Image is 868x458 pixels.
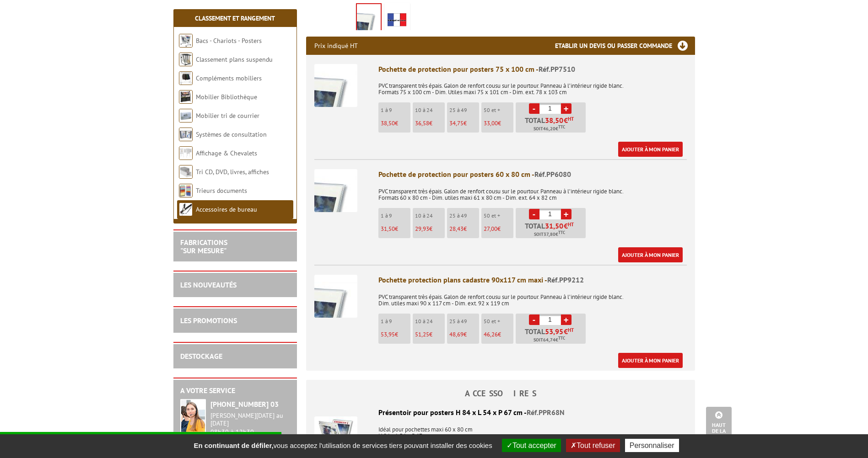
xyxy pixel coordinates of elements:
[415,330,429,338] span: 51,25
[180,280,237,289] a: LES NOUVEAUTÉS
[568,116,574,122] sup: HT
[415,119,429,127] span: 36,58
[484,318,513,325] p: 50 et +
[381,330,395,338] span: 53,95
[502,439,561,452] button: Tout accepter
[179,90,193,104] img: Mobilier Bibliothèque
[180,238,227,255] a: FABRICATIONS"Sur Mesure"
[449,107,479,113] p: 25 à 49
[314,37,358,55] p: Prix indiqué HT
[381,318,410,325] p: 1 à 9
[518,222,586,238] p: Total
[378,76,687,96] p: PVC transparent très épais. Galon de renfort cousu sur le pourtour. Panneau à l’intérieur rigide ...
[180,316,237,325] a: LES PROMOTIONS
[484,225,497,233] span: 27,00
[195,14,275,22] a: Classement et Rangement
[527,408,565,417] span: Réf.PPR68N
[415,226,445,232] p: €
[306,389,695,398] h4: ACCESSOIRES
[561,209,571,219] a: +
[558,124,565,129] sup: TTC
[539,64,575,74] span: Réf.PP7510
[179,146,193,160] img: Affichage & Chevalets
[415,318,445,325] p: 10 à 24
[568,327,574,333] sup: HT
[179,128,193,141] img: Systèmes de consultation
[196,149,257,157] a: Affichage & Chevalets
[179,202,193,216] img: Accessoires de bureau
[386,5,408,33] img: edimeta_produit_fabrique_en_france.jpg
[381,331,410,338] p: €
[196,37,262,45] a: Bacs - Chariots - Posters
[189,442,496,449] span: vous acceptez l'utilisation de services tiers pouvant installer des cookies
[314,169,357,212] img: Pochette de protection pour posters 60 x 80 cm
[449,120,479,127] p: €
[529,314,539,325] a: -
[561,314,571,325] a: +
[449,318,479,325] p: 25 à 49
[547,275,584,284] span: Réf.PP9212
[196,168,269,176] a: Tri CD, DVD, livres, affiches
[314,407,687,418] div: Présentoir pour posters H 84 x L 54 x P 67 cm -
[449,213,479,219] p: 25 à 49
[196,186,247,195] a: Trieurs documents
[558,336,565,341] sup: TTC
[196,93,257,101] a: Mobilier Bibliothèque
[381,119,395,127] span: 38,50
[381,213,410,219] p: 1 à 9
[534,170,571,179] span: Réf.PP6080
[196,112,259,120] a: Mobilier tri de courrier
[180,351,222,361] a: DESTOCKAGE
[543,336,555,344] span: 64,74
[194,442,273,449] strong: En continuant de défiler,
[566,439,620,452] button: Tout refuser
[179,165,193,179] img: Tri CD, DVD, livres, affiches
[415,107,445,113] p: 10 à 24
[618,247,683,262] a: Ajouter à mon panier
[381,120,410,127] p: €
[618,142,683,157] a: Ajouter à mon panier
[544,231,555,238] span: 37,80
[381,225,395,233] span: 31,50
[545,222,564,229] span: 31,50
[561,103,571,114] a: +
[484,213,513,219] p: 50 et +
[529,103,539,114] a: -
[179,71,193,85] img: Compléments mobiliers
[484,107,513,113] p: 50 et +
[706,407,732,444] a: Haut de la page
[314,275,357,318] img: Pochette protection plans cadastre 90x117 cm maxi
[180,387,290,395] h2: A votre service
[484,226,513,232] p: €
[534,336,565,344] span: Soit €
[196,205,257,213] a: Accessoires de bureau
[314,64,357,107] img: Pochette de protection pour posters 75 x 100 cm
[529,209,539,219] a: -
[625,439,679,452] button: Personnaliser (fenêtre modale)
[179,109,193,122] img: Mobilier tri de courrier
[484,120,513,127] p: €
[564,117,568,124] span: €
[179,34,193,48] img: Bacs - Chariots - Posters
[196,55,273,64] a: Classement plans suspendu
[378,288,687,307] p: PVC transparent très épais. Galon de renfort cousu sur le pourtour. Panneau à l’intérieur rigide ...
[378,182,687,201] p: PVC transparent très épais. Galon de renfort cousu sur le pourtour. Panneau à l’intérieur rigide ...
[415,213,445,219] p: 10 à 24
[543,125,555,133] span: 46,20
[210,412,290,443] div: 08h30 à 12h30 13h30 à 17h30
[449,226,479,232] p: €
[518,117,586,133] p: Total
[534,231,565,238] span: Soit €
[449,225,464,233] span: 28,43
[415,120,445,127] p: €
[484,331,513,338] p: €
[378,275,687,285] div: Pochette protection plans cadastre 90x117 cm maxi -
[564,328,568,335] span: €
[555,37,695,55] h3: Etablir un devis ou passer commande
[210,399,279,409] strong: [PHONE_NUMBER] 03
[545,328,564,335] span: 53,95
[196,130,267,138] a: Systèmes de consultation
[179,184,193,197] img: Trieurs documents
[378,64,687,75] div: Pochette de protection pour posters 75 x 100 cm -
[484,119,498,127] span: 33,00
